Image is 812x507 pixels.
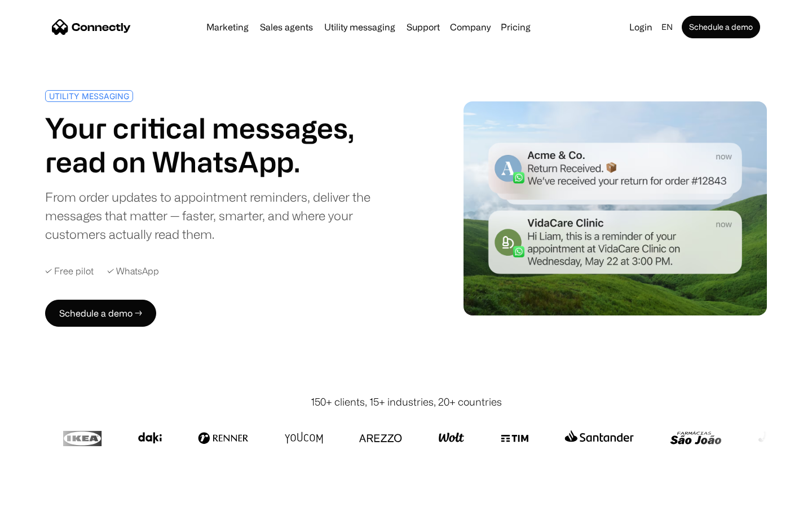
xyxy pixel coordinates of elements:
div: UTILITY MESSAGING [49,92,129,100]
div: 150+ clients, 15+ industries, 20+ countries [311,394,502,410]
div: Company [450,19,491,35]
aside: Language selected: English [11,486,68,503]
a: Utility messaging [320,23,400,32]
a: Login [625,19,657,35]
ul: Language list [23,487,68,503]
a: Sales agents [255,23,317,32]
a: Schedule a demo [682,16,760,38]
a: Marketing [202,23,253,32]
a: Support [402,23,444,32]
div: From order updates to appointment reminders, deliver the messages that matter — faster, smarter, ... [45,188,401,243]
h1: Your critical messages, read on WhatsApp. [45,111,401,179]
a: Schedule a demo → [45,300,156,327]
a: Pricing [496,23,535,32]
div: ✓ Free pilot [45,266,94,277]
div: ✓ WhatsApp [107,266,159,277]
div: en [661,19,673,35]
